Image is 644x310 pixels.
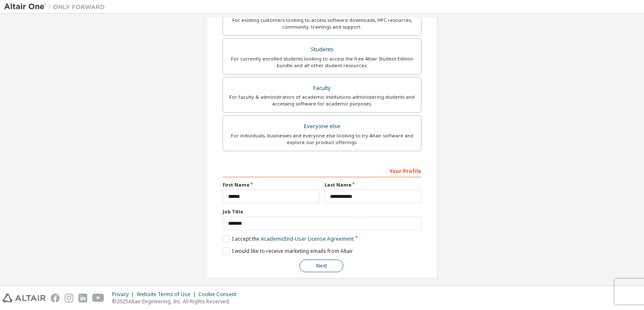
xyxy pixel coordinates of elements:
div: For faculty & administrators of academic institutions administering students and accessing softwa... [228,94,416,107]
img: altair_logo.svg [3,294,46,302]
label: I would like to receive marketing emails from Altair [223,247,353,255]
div: Privacy [112,291,137,298]
img: linkedin.svg [78,294,87,302]
label: Last Name [325,181,421,188]
label: First Name [223,181,319,188]
img: instagram.svg [65,294,73,302]
div: For currently enrolled students looking to access the free Altair Student Edition bundle and all ... [228,55,416,69]
div: Faculty [228,82,416,94]
div: Everyone else [228,121,416,132]
label: I accept the [223,235,354,242]
div: Cookie Consent [198,291,241,298]
button: Next [299,260,343,272]
img: facebook.svg [51,294,60,302]
div: For individuals, businesses and everyone else looking to try Altair software and explore our prod... [228,132,416,146]
div: Your Profile [223,164,421,177]
img: youtube.svg [92,294,104,302]
div: Students [228,44,416,55]
div: For existing customers looking to access software downloads, HPC resources, community, trainings ... [228,17,416,30]
div: Website Terms of Use [137,291,198,298]
p: © 2025 Altair Engineering, Inc. All Rights Reserved. [112,298,241,305]
a: Academic End-User License Agreement [261,235,354,242]
img: Altair One [4,3,109,11]
label: Job Title [223,208,421,215]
